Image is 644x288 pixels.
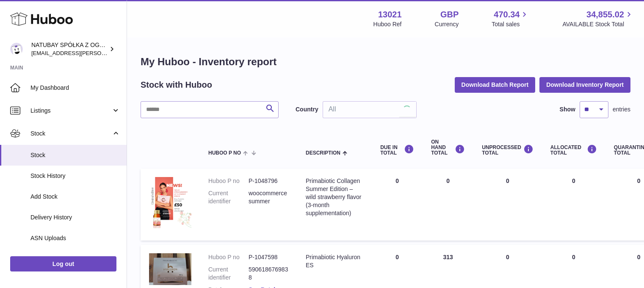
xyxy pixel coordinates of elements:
button: Download Batch Report [455,77,536,92]
dt: Huboo P no [208,177,249,185]
span: entries [613,105,630,114]
span: Stock [30,151,120,159]
dd: woocommercesummer [249,189,289,205]
span: Delivery History [30,213,120,222]
span: Stock [30,130,111,138]
span: Description [306,150,340,156]
div: ON HAND Total [431,139,465,156]
dd: P-1048796 [249,177,289,185]
div: DUE IN TOTAL [380,144,414,156]
span: AVAILABLE Stock Total [562,20,634,28]
span: Total sales [492,20,529,28]
span: 470.34 [494,9,520,20]
span: 34,855.02 [586,9,624,20]
div: Primabiotic Hyaluron ES [306,253,363,269]
label: Country [296,105,318,114]
h2: Stock with Huboo [141,79,212,91]
td: 0 [372,169,423,241]
img: kacper.antkowski@natubay.pl [10,43,23,55]
img: product image [149,253,191,285]
span: Stock History [30,172,120,180]
td: 0 [423,169,473,241]
dt: Current identifier [208,189,249,205]
button: Download Inventory Report [539,77,630,92]
div: Currency [435,20,459,28]
span: Huboo P no [208,150,241,156]
img: product image [149,177,191,230]
span: 0 [637,177,641,184]
dt: Current identifier [208,266,249,282]
span: My Dashboard [30,84,120,92]
td: 0 [542,169,605,241]
label: Show [560,105,575,114]
span: 0 [637,254,641,260]
div: ALLOCATED Total [550,144,597,156]
h1: My Huboo - Inventory report [141,55,630,69]
strong: GBP [440,9,459,20]
a: 34,855.02 AVAILABLE Stock Total [562,9,634,28]
span: Add Stock [30,193,120,201]
div: UNPROCESSED Total [482,144,533,156]
dd: 5906186769838 [249,266,289,282]
span: Listings [30,107,111,115]
span: ASN Uploads [30,234,120,242]
a: 470.34 Total sales [492,9,529,28]
strong: 13021 [378,9,402,20]
div: NATUBAY SPÓŁKA Z OGRANICZONĄ ODPOWIEDZIALNOŚCIĄ [31,41,108,57]
div: Primabiotic Collagen Summer Edition – wild strawberry flavor (3-month supplementation) [306,177,363,217]
dt: Huboo P no [208,253,249,261]
span: [EMAIL_ADDRESS][PERSON_NAME][DOMAIN_NAME] [31,50,170,56]
a: Log out [10,256,116,271]
div: Huboo Ref [373,20,402,28]
td: 0 [473,169,542,241]
dd: P-1047598 [249,253,289,261]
